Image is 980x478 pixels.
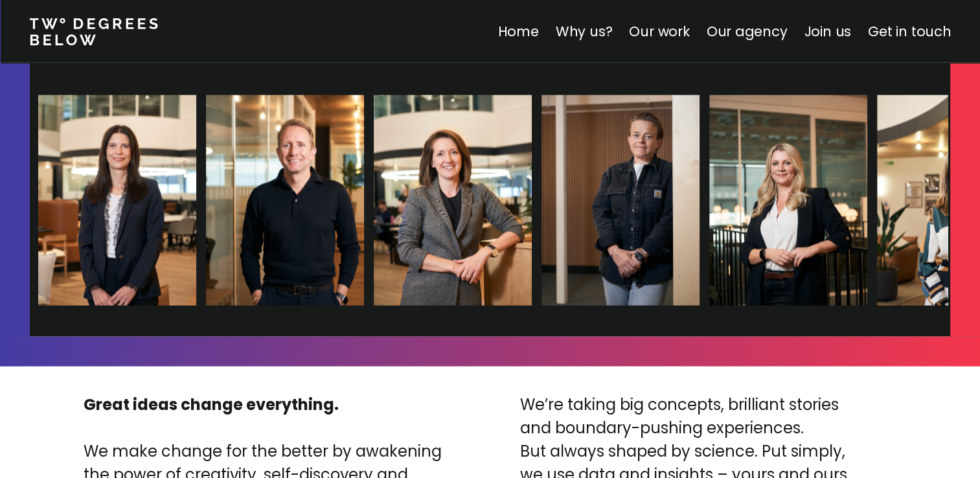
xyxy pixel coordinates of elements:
[373,95,531,306] img: Gemma
[629,22,689,41] a: Our work
[555,22,612,41] a: Why us?
[205,95,363,306] img: James
[541,95,699,306] img: Dani
[497,22,538,41] a: Home
[709,95,867,306] img: Halina
[868,22,951,41] a: Get in touch
[38,95,196,306] img: Clare
[706,22,787,41] a: Our agency
[84,394,339,415] strong: Great ideas change everything.
[804,22,851,41] a: Join us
